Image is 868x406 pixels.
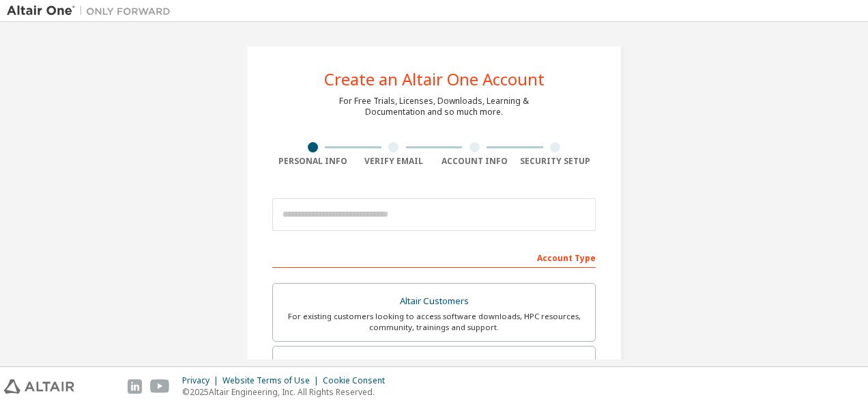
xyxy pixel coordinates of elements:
div: Create an Altair One Account [324,71,545,87]
img: youtube.svg [150,379,170,394]
div: Privacy [182,375,222,386]
div: Personal Info [272,156,353,167]
img: linkedin.svg [128,379,142,394]
p: © 2025 Altair Engineering, Inc. All Rights Reserved. [182,386,393,398]
div: For existing customers looking to access software downloads, HPC resources, community, trainings ... [281,311,587,333]
div: Security Setup [515,156,596,167]
div: Account Info [434,156,515,167]
div: Altair Customers [281,292,587,311]
img: Altair One [7,4,177,18]
div: Website Terms of Use [222,375,323,386]
div: Students [281,355,587,374]
div: Account Type [272,246,596,268]
img: altair_logo.svg [4,379,74,394]
div: For Free Trials, Licenses, Downloads, Learning & Documentation and so much more. [339,96,529,118]
div: Cookie Consent [323,375,393,386]
div: Verify Email [353,156,435,167]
